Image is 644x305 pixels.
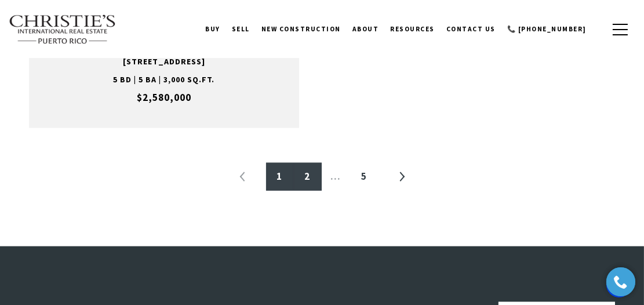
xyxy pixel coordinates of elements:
a: search [592,23,605,36]
a: BUY [200,14,227,43]
a: » [388,163,416,191]
li: Next page [388,163,416,191]
button: button [605,13,635,46]
a: call 9393373000 [501,14,592,43]
img: Christie's International Real Estate text transparent background [9,14,117,45]
a: Resources [385,14,441,43]
a: Contact Us [441,14,501,43]
a: SELL [226,14,256,43]
span: 📞 [PHONE_NUMBER] [507,25,587,33]
a: 2 [294,163,322,191]
a: New Construction [256,14,347,43]
a: About [347,14,385,43]
span: Contact Us [446,25,496,33]
a: 1 [266,163,294,191]
a: 5 [351,163,379,191]
span: New Construction [261,25,341,33]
